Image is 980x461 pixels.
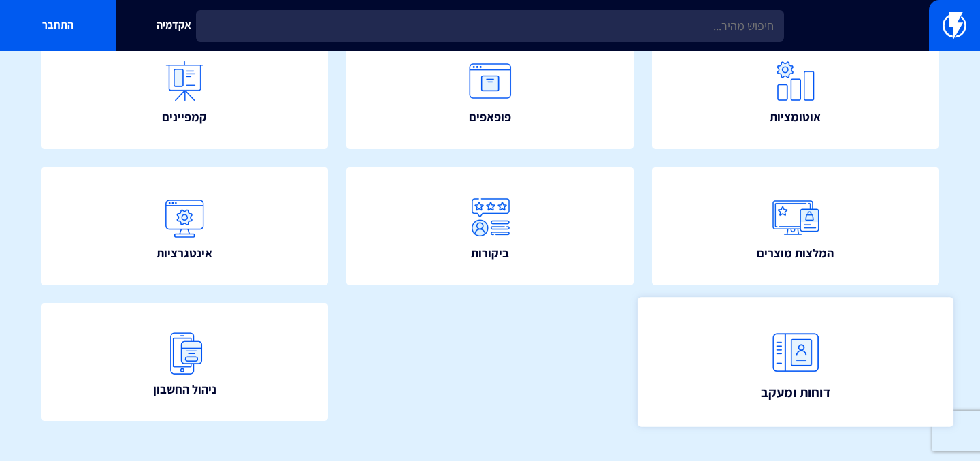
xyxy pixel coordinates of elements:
[770,108,821,126] span: אוטומציות
[157,244,212,262] span: אינטגרציות
[469,108,511,126] span: פופאפים
[41,31,328,148] a: קמפיינים
[652,167,939,285] a: המלצות מוצרים
[471,244,509,262] span: ביקורות
[162,108,207,126] span: קמפיינים
[760,382,830,401] span: דוחות ומעקב
[41,167,328,285] a: אינטגרציות
[757,244,834,262] span: המלצות מוצרים
[652,31,939,148] a: אוטומציות
[637,297,953,427] a: דוחות ומעקב
[346,31,634,148] a: פופאפים
[41,303,328,421] a: ניהול החשבון
[153,381,216,398] span: ניהול החשבון
[346,167,634,285] a: ביקורות
[196,10,784,42] input: חיפוש מהיר...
